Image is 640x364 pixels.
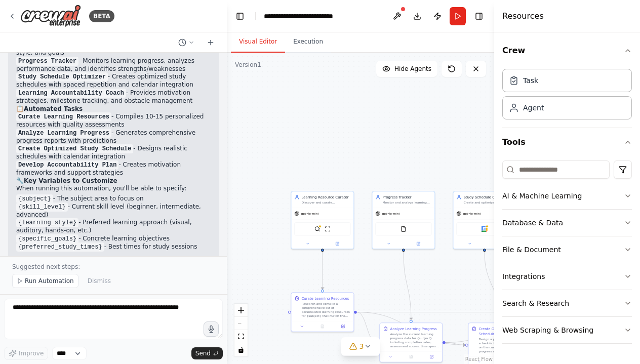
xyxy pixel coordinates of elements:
div: Progress TrackerMonitor and analyze learning progress across {subject} courses and materials. Tra... [372,191,435,249]
button: 3 [341,337,380,356]
button: Dismiss [83,274,116,288]
g: Edge from 137311f7-9b73-4a88-8140-6cfce8ecd525 to 37b20eb0-10dd-43b3-82c5-9104ed856cfe [482,252,502,320]
div: Design a personalized study schedule for {subject} based on the curated resources, progress analy... [478,337,528,353]
button: Web Scraping & Browsing [502,317,632,343]
button: Open in side panel [323,240,352,247]
div: Monitor and analyze learning progress across {subject} courses and materials. Track completion ra... [382,200,431,205]
button: Hide Agents [376,61,437,77]
li: - Compiles 10-15 personalized resources with quality assessments [16,113,211,129]
li: - Provides motivation strategies, milestone tracking, and obstacle management [16,89,211,105]
div: Create and optimize personalized study schedules for {subject} learning based on available time s... [463,200,512,205]
g: Edge from a8549d23-78d0-49c7-9519-7d98eb4ac541 to bad10560-e8c4-4c40-8d50-27137542db7b [357,310,377,345]
button: toggle interactivity [234,343,248,356]
button: Execution [285,31,331,53]
code: Learning Accountability Coach [16,89,126,98]
li: - Creates optimized study schedules with spaced repetition and calendar integration [16,73,211,89]
span: Improve [19,349,44,357]
p: Suggested next steps: [12,263,215,271]
div: Crew [502,65,632,128]
code: {skill_level} [16,203,68,212]
p: When running this automation, you'll be able to specify: [16,185,211,193]
button: Open in side panel [404,240,433,247]
a: React Flow attribution [465,356,493,362]
span: Hide Agents [394,65,431,73]
button: Open in side panel [334,323,351,330]
div: Discover and curate personalized learning resources for {subject} based on the learner's {skill_l... [301,200,350,205]
code: Create Optimized Study Schedule [16,144,133,153]
div: Analyze the current learning progress data for {subject} including completion rates, assessment s... [390,332,439,348]
li: - Designs realistic schedules with calendar integration [16,145,211,161]
span: gpt-4o-mini [463,212,481,216]
span: Dismiss [88,277,111,285]
button: Hide left sidebar [233,9,247,23]
li: - Preferred learning approach (visual, auditory, hands-on, etc.) [16,219,211,235]
code: Progress Tracker [16,57,78,66]
button: Hide right sidebar [472,9,486,23]
code: {learning_style} [16,218,78,227]
code: Develop Accountability Plan [16,160,118,170]
div: Progress Tracker [382,194,431,199]
div: Search & Research [502,298,569,308]
div: Research and compile a comprehensive list of personalized learning resources for {subject} that m... [301,302,350,318]
div: React Flow controls [234,304,248,356]
code: {specific_goals} [16,234,78,244]
div: Version 1 [235,61,261,69]
div: Analyze Learning ProgressAnalyze the current learning progress data for {subject} including compl... [379,322,443,362]
div: Web Scraping & Browsing [502,325,593,335]
button: Switch to previous chat [174,36,198,49]
button: Database & Data [502,210,632,236]
li: - Concrete learning objectives [16,235,211,243]
button: File & Document [502,236,632,263]
li: - Best times for study sessions [16,243,211,251]
span: 3 [359,341,364,351]
strong: Key Variables to Customize [24,177,117,184]
button: No output available [401,354,422,360]
li: - The subject area to focus on [16,195,211,203]
span: gpt-4o-mini [382,212,399,216]
div: Create Optimized Study Schedule [478,326,528,336]
div: Study Schedule OptimizerCreate and optimize personalized study schedules for {subject} learning b... [453,191,516,249]
g: Edge from ac53a0af-302d-4d65-93ae-f294ae33d855 to bad10560-e8c4-4c40-8d50-27137542db7b [401,252,414,320]
button: Open in side panel [485,240,514,247]
img: ScrapeWebsiteTool [325,226,331,232]
div: Curate Learning ResourcesResearch and compile a comprehensive list of personalized learning resou... [291,292,354,332]
nav: breadcrumb [264,11,365,21]
span: Run Automation [25,277,74,285]
button: No output available [312,323,333,330]
button: Crew [502,36,632,65]
div: AI & Machine Learning [502,191,582,201]
button: Visual Editor [231,31,285,53]
div: Curate Learning Resources [301,296,349,301]
div: Learning Resource CuratorDiscover and curate personalized learning resources for {subject} based ... [291,191,354,249]
div: Analyze Learning Progress [390,326,436,331]
button: Start a new chat [203,36,219,49]
code: {preferred_study_times} [16,242,104,252]
span: Send [195,349,211,357]
span: gpt-4o-mini [301,212,318,216]
div: Study Schedule Optimizer [463,194,512,199]
button: Send [191,347,223,359]
div: Agent [523,103,544,113]
li: - Creates motivation frameworks and support strategies [16,161,211,177]
button: AI & Machine Learning [502,183,632,209]
img: FileReadTool [401,226,407,232]
div: File & Document [502,245,561,255]
code: {subject} [16,194,53,204]
li: - Generates comprehensive progress reports with predictions [16,129,211,145]
div: Database & Data [502,218,563,228]
li: - Monitors learning progress, analyzes performance data, and identifies strengths/weaknesses [16,57,211,73]
g: Edge from a8549d23-78d0-49c7-9519-7d98eb4ac541 to e1bb1c32-5b26-405e-99e1-24aa13daa191 [357,310,554,315]
g: Edge from 2c40968c-2415-4316-81b2-36d8a0cb1305 to a8549d23-78d0-49c7-9519-7d98eb4ac541 [320,252,325,290]
code: Curate Learning Resources [16,112,111,122]
div: Integrations [502,271,545,281]
button: Integrations [502,263,632,290]
button: Tools [502,128,632,156]
strong: Automated Tasks [24,105,83,112]
h2: 🔧 [16,177,211,185]
button: Click to speak your automation idea [204,321,219,337]
div: Learning Resource Curator [301,194,350,199]
div: Tools [502,156,632,352]
button: zoom in [234,304,248,317]
button: Open in side panel [423,354,440,360]
button: Run Automation [12,274,78,288]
